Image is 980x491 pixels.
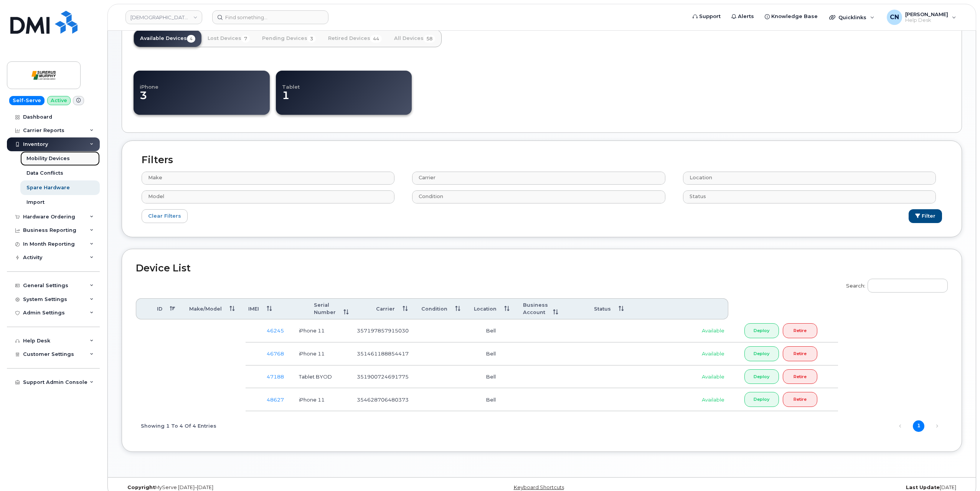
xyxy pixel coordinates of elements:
[909,209,942,223] button: Filter
[824,10,880,25] div: Quicklinks
[783,323,817,338] a: Retire
[424,35,435,43] span: 58
[136,263,948,274] h2: Device List
[905,17,948,23] span: Help Desk
[350,365,416,389] td: 351900724691775
[913,420,924,432] a: 1
[136,419,216,432] div: Showing 1 to 4 of 4 entries
[388,30,441,47] a: All Devices58
[881,10,962,25] div: Connor Nguyen
[414,298,467,320] th: Condition: activate to sort column ascending
[890,13,899,22] span: CN
[140,76,263,89] h4: iPhone
[136,155,948,165] h2: Filters
[744,346,779,361] a: Deploy
[307,298,370,320] th: Serial Number: activate to sort column ascending
[292,365,350,389] td: Tablet BYOD
[514,484,564,490] a: Keyboard Shortcuts
[905,11,948,17] span: [PERSON_NAME]
[868,279,948,293] input: Search:
[241,35,250,43] span: 7
[350,388,416,411] td: 354628706480373
[282,76,412,89] h4: Tablet
[682,484,962,491] div: [DATE]
[122,484,402,491] div: MyServe [DATE]–[DATE]
[906,484,940,490] strong: Last Update
[292,388,350,411] td: iPhone 11
[140,89,263,109] dd: 3
[127,484,155,490] strong: Copyright
[744,323,779,338] a: Deploy
[479,319,523,342] td: Bell
[350,342,416,365] td: 351461188854417
[783,369,817,384] a: Retire
[134,30,201,47] a: Available Devices4
[479,388,523,411] td: Bell
[702,350,724,357] span: Available
[726,9,759,24] a: Alerts
[212,10,328,24] input: Find something...
[738,13,754,20] span: Alerts
[267,397,284,403] a: 48627
[267,327,284,334] a: 46245
[241,298,307,320] th: IMEI: activate to sort column ascending
[256,30,322,47] a: Pending Devices3
[783,392,817,407] a: Retire
[142,209,188,223] a: Clear Filters
[267,350,284,357] a: 46768
[201,30,256,47] a: Lost Devices7
[838,14,866,20] span: Quicklinks
[479,342,523,365] td: Bell
[125,10,202,24] a: Surerus Murphy
[841,274,948,295] label: Search:
[702,397,724,403] span: Available
[350,319,416,342] td: 357197857915030
[322,30,388,47] a: Retired Devices44
[182,298,241,320] th: Make/Model: activate to sort column ascending
[699,13,721,20] span: Support
[687,9,726,24] a: Support
[292,319,350,342] td: iPhone 11
[744,369,779,384] a: Deploy
[894,420,906,432] a: Previous
[744,392,779,407] a: Deploy
[587,298,630,320] th: Status: activate to sort column ascending
[292,342,350,365] td: iPhone 11
[516,298,587,320] th: Business Account: activate to sort column ascending
[282,89,412,109] dd: 1
[267,374,284,380] a: 47188
[467,298,516,320] th: Location: activate to sort column ascending
[771,13,818,20] span: Knowledge Base
[759,9,823,24] a: Knowledge Base
[783,346,817,361] a: Retire
[479,365,523,389] td: Bell
[370,35,382,43] span: 44
[369,298,414,320] th: Carrier: activate to sort column ascending
[931,420,943,432] a: Next
[702,327,724,334] span: Available
[702,374,724,380] span: Available
[307,35,316,43] span: 3
[150,298,182,320] th: ID: activate to sort column descending
[187,35,195,43] span: 4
